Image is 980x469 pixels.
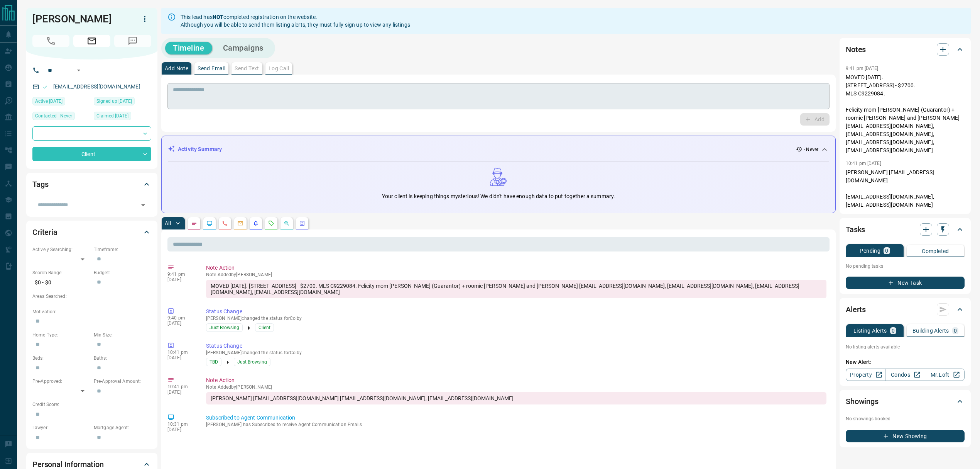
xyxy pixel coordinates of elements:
p: Pre-Approved: [32,378,90,385]
p: Building Alerts [912,328,949,333]
p: [PERSON_NAME] changed the status for Colby [206,350,826,355]
h2: Criteria [32,226,57,238]
p: [DATE] [167,389,194,395]
button: Open [74,66,83,75]
p: Budget: [94,269,151,276]
p: No pending tasks [846,260,965,272]
p: Beds: [32,355,90,362]
p: [DATE] [167,321,194,326]
div: MOVED [DATE]. [STREET_ADDRESS] - $2700. MLS C9229084. Felicity mom [PERSON_NAME] (Guarantor) + ro... [206,280,826,298]
svg: Opportunities [284,220,290,226]
p: MOVED [DATE]. [STREET_ADDRESS] - $2700. MLS C9229084. Felicity mom [PERSON_NAME] (Guarantor) + ro... [846,73,965,155]
p: Actively Searching: [32,246,90,253]
p: Status Change [206,308,826,316]
p: Send Email [198,66,225,71]
h2: Tags [32,178,48,190]
p: 10:41 pm [167,384,194,389]
p: Motivation: [32,308,151,315]
svg: Requests [268,220,274,226]
svg: Calls [222,220,228,226]
p: Mortgage Agent: [94,424,151,431]
p: Home Type: [32,331,90,338]
strong: NOT [213,14,223,20]
div: Wed Aug 07 2024 [32,97,90,108]
div: Wed Aug 07 2024 [94,112,151,122]
p: Lawyer: [32,424,90,431]
span: Just Browsing [210,324,239,331]
div: [PERSON_NAME] [EMAIL_ADDRESS][DOMAIN_NAME] [EMAIL_ADDRESS][DOMAIN_NAME], [EMAIL_ADDRESS][DOMAIN_N... [206,392,826,404]
p: No listing alerts available [846,343,965,350]
p: Note Action [206,376,826,384]
svg: Listing Alerts [253,220,259,226]
p: All [165,221,171,226]
div: Activity Summary- Never [168,142,829,156]
div: Criteria [32,223,151,241]
p: Note Added by [PERSON_NAME] [206,272,826,277]
div: Wed Aug 07 2024 [94,97,151,108]
svg: Email Valid [42,84,48,90]
a: Property [846,369,885,381]
h1: [PERSON_NAME] [32,13,127,25]
p: [DATE] [167,355,194,360]
p: Listing Alerts [853,328,887,333]
p: 9:41 pm [167,272,194,277]
a: Condos [885,369,925,381]
p: Status Change [206,342,826,350]
span: No Number [32,35,69,47]
h2: Notes [846,43,866,56]
p: Baths: [94,355,151,362]
button: New Showing [846,430,965,442]
p: 0 [892,328,895,333]
p: - Never [804,146,818,153]
div: This lead has completed registration on the website. Although you will be able to send them listi... [181,10,410,32]
button: Campaigns [215,42,271,54]
p: [PERSON_NAME] has Subscribed to receive Agent Communication Emails [206,422,826,427]
p: [DATE] [167,277,194,282]
p: 0 [885,248,888,253]
a: [EMAIL_ADDRESS][DOMAIN_NAME] [53,83,140,90]
span: Signed up [DATE] [96,97,132,105]
p: [PERSON_NAME] [EMAIL_ADDRESS][DOMAIN_NAME] [EMAIL_ADDRESS][DOMAIN_NAME], [EMAIL_ADDRESS][DOMAIN_N... [846,168,965,209]
p: New Alert: [846,358,965,366]
h2: Tasks [846,223,865,236]
div: Tasks [846,220,965,239]
p: Areas Searched: [32,293,151,300]
svg: Notes [191,220,197,226]
button: Open [138,200,149,211]
p: Pre-Approval Amount: [94,378,151,385]
h2: Showings [846,395,879,408]
p: 10:41 pm [DATE] [846,161,881,166]
svg: Agent Actions [299,220,305,226]
p: Pending [860,248,880,253]
div: Tags [32,175,151,194]
div: Showings [846,392,965,411]
p: 9:40 pm [167,315,194,321]
p: 10:41 pm [167,350,194,355]
span: Email [73,35,110,47]
span: No Number [114,35,151,47]
p: Search Range: [32,269,90,276]
span: TBD [210,358,218,366]
p: No showings booked [846,415,965,422]
a: Mr.Loft [925,369,965,381]
button: Timeline [165,42,212,54]
div: Client [32,147,151,161]
svg: Lead Browsing Activity [206,220,213,226]
p: Note Action [206,264,826,272]
span: Just Browsing [237,358,267,366]
button: New Task [846,277,965,289]
span: Active [DATE] [35,97,63,105]
p: Completed [922,248,949,254]
p: Activity Summary [178,145,222,153]
div: Alerts [846,300,965,319]
p: 9:41 pm [DATE] [846,66,879,71]
p: 0 [954,328,957,333]
p: Your client is keeping things mysterious! We didn't have enough data to put together a summary. [382,192,615,201]
p: Subscribed to Agent Communication [206,414,826,422]
p: $0 - $0 [32,276,90,289]
h2: Alerts [846,303,866,316]
span: Client [259,324,270,331]
p: Credit Score: [32,401,151,408]
div: Notes [846,40,965,59]
svg: Emails [237,220,243,226]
